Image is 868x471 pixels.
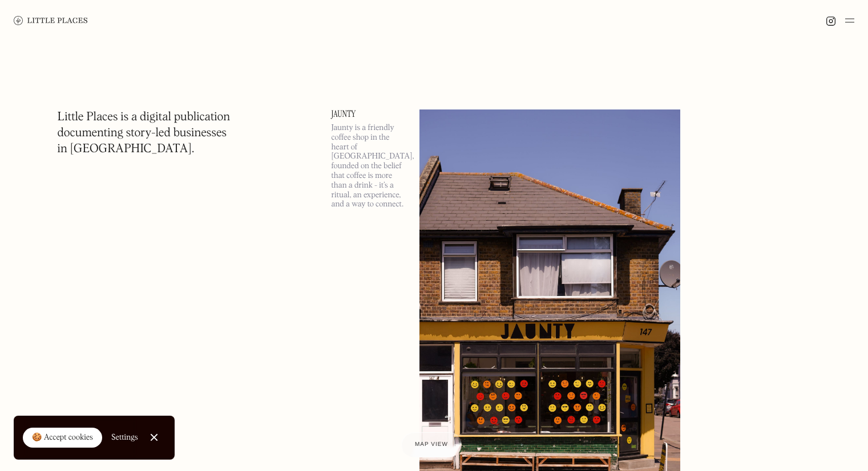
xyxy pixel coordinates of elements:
[332,123,406,209] p: Jaunty is a friendly coffee shop in the heart of [GEOGRAPHIC_DATA], founded on the belief that co...
[401,432,462,457] a: Map view
[332,109,406,119] a: Jaunty
[58,109,231,157] h1: Little Places is a digital publication documenting story-led businesses in [GEOGRAPHIC_DATA].
[143,426,165,449] a: Close Cookie Popup
[154,437,154,438] div: Close Cookie Popup
[415,441,448,448] span: Map view
[111,425,138,450] a: Settings
[111,433,138,441] div: Settings
[32,432,93,444] div: 🍪 Accept cookies
[23,428,102,448] a: 🍪 Accept cookies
